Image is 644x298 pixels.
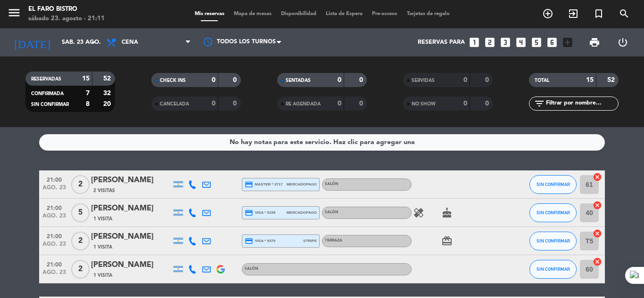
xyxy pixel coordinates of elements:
[485,100,491,107] strong: 0
[233,100,239,107] strong: 0
[325,182,339,186] span: Salón
[537,210,570,215] span: SIN CONFIRMAR
[418,39,465,46] span: Reservas para
[86,101,90,107] strong: 8
[93,272,112,279] span: 1 Visita
[103,75,113,82] strong: 52
[412,78,435,83] span: SERVIDAS
[245,209,253,217] i: credit_card
[42,174,66,185] span: 21:00
[484,36,496,48] i: looks_two
[286,102,321,106] span: RE AGENDADA
[245,237,253,245] i: credit_card
[593,8,604,19] i: turned_in_not
[160,78,186,83] span: CHECK INS
[485,77,491,83] strong: 0
[593,229,602,238] i: cancel
[71,175,90,194] span: 2
[86,90,90,97] strong: 7
[42,202,66,213] span: 21:00
[534,98,545,109] i: filter_list
[325,239,342,242] span: Terraza
[325,210,339,214] span: Salón
[122,39,138,46] span: Cena
[537,266,570,272] span: SIN CONFIRMAR
[367,11,402,16] span: Pre-acceso
[287,181,317,187] span: mercadopago
[609,28,637,56] div: LOG OUT
[402,11,454,16] span: Tarjetas de regalo
[245,180,253,189] i: credit_card
[31,77,61,81] span: RESERVADAS
[212,77,215,83] strong: 0
[303,238,317,244] span: stripe
[229,11,276,16] span: Mapa de mesas
[71,260,90,279] span: 2
[561,36,574,48] i: add_box
[91,202,171,215] div: [PERSON_NAME]
[529,203,577,222] button: SIN CONFIRMAR
[245,180,283,189] span: master * 3717
[441,235,453,247] i: card_giftcard
[412,102,436,106] span: NO SHOW
[93,187,115,194] span: 2 Visitas
[103,90,113,97] strong: 32
[71,203,90,222] span: 5
[93,243,112,251] span: 1 Visita
[216,265,225,274] img: google-logo.png
[28,5,105,14] div: El Faro Bistro
[230,137,415,148] div: No hay notas para este servicio. Haz clic para agregar una
[212,100,215,107] strong: 0
[441,207,453,218] i: cake
[31,102,69,107] span: SIN CONFIRMAR
[468,36,480,48] i: looks_one
[338,77,341,83] strong: 0
[245,267,258,271] span: Salón
[463,77,467,83] strong: 0
[103,101,113,107] strong: 20
[593,201,602,210] i: cancel
[88,37,99,48] i: arrow_drop_down
[413,207,424,218] i: healing
[529,260,577,279] button: SIN CONFIRMAR
[542,8,553,19] i: add_circle_outline
[593,257,602,266] i: cancel
[537,238,570,243] span: SIN CONFIRMAR
[91,259,171,271] div: [PERSON_NAME]
[463,100,467,107] strong: 0
[619,8,630,19] i: search
[31,91,64,96] span: CONFIRMADA
[7,6,21,20] i: menu
[7,32,57,53] i: [DATE]
[245,237,275,245] span: visa * 9375
[42,241,66,252] span: ago. 23
[287,209,317,216] span: mercadopago
[546,36,558,48] i: looks_6
[93,215,112,223] span: 1 Visita
[42,258,66,269] span: 21:00
[82,75,90,82] strong: 15
[42,230,66,241] span: 21:00
[71,232,90,250] span: 2
[515,36,527,48] i: looks_4
[42,213,66,224] span: ago. 23
[321,11,367,16] span: Lista de Espera
[359,77,365,83] strong: 0
[529,232,577,250] button: SIN CONFIRMAR
[617,37,628,48] i: power_settings_new
[42,269,66,280] span: ago. 23
[276,11,321,16] span: Disponibilidad
[537,182,570,187] span: SIN CONFIRMAR
[7,6,21,23] button: menu
[160,102,189,106] span: CANCELADA
[245,209,275,217] span: visa * 9159
[529,175,577,194] button: SIN CONFIRMAR
[499,36,512,48] i: looks_3
[593,172,602,182] i: cancel
[359,100,365,107] strong: 0
[91,174,171,186] div: [PERSON_NAME]
[586,77,594,83] strong: 15
[545,98,618,109] input: Filtrar por nombre...
[286,78,311,83] span: SENTADAS
[338,100,341,107] strong: 0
